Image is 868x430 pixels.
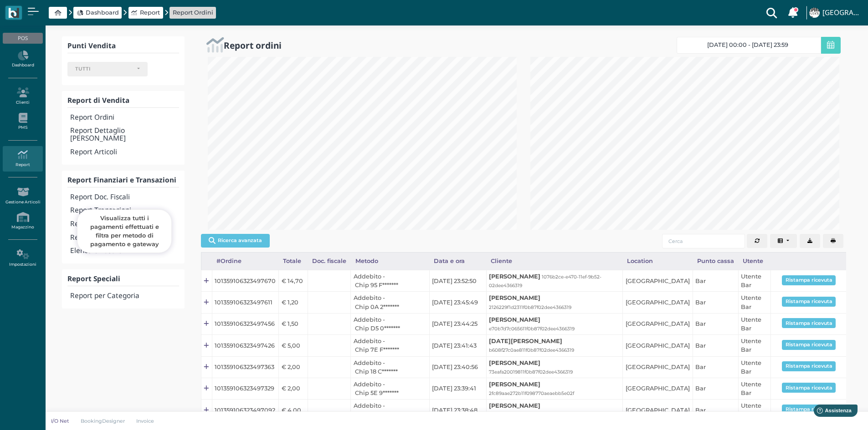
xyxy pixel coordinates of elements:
[693,335,738,356] td: Bar
[308,253,351,270] div: Doc. fiscale
[3,246,42,271] a: Impostazioni
[782,297,836,307] button: Ristampa ricevuta
[212,378,278,399] td: 101359106323497329
[67,274,120,283] b: Report Speciali
[70,193,179,201] h4: Report Doc. Fiscali
[782,318,836,328] button: Ristampa ricevuta
[67,41,116,51] b: Punti Vendita
[486,253,623,270] div: Cliente
[623,292,693,313] td: [GEOGRAPHIC_DATA]
[623,253,693,270] div: Location
[351,253,429,270] div: Metodo
[429,335,486,356] td: [DATE] 23:41:43
[279,356,308,378] td: € 2,00
[623,400,693,421] td: [GEOGRAPHIC_DATA]
[279,378,308,399] td: € 2,00
[279,335,308,356] td: € 5,00
[707,41,788,49] span: [DATE] 00:00 - [DATE] 23:59
[429,378,486,399] td: [DATE] 23:39:41
[738,253,771,270] div: Utente
[693,253,738,270] div: Punto cassa
[131,417,160,425] a: Invoice
[212,270,278,292] td: 101359106323497670
[67,96,129,105] b: Report di Vendita
[70,220,179,228] h4: Report Ricariche
[623,378,693,399] td: [GEOGRAPHIC_DATA]
[70,127,179,142] h4: Report Dettaglio [PERSON_NAME]
[212,335,278,356] td: 101359106323497426
[75,66,133,72] div: TUTTI
[70,114,179,121] h4: Report Ordini
[623,270,693,292] td: [GEOGRAPHIC_DATA]
[738,378,771,399] td: Utente Bar
[3,208,42,233] a: Magazzino
[489,390,574,396] small: 2fc89aae272b11f098770aeaebb5e02f
[782,361,836,371] button: Ristampa ricevuta
[782,340,836,350] button: Ristampa ricevuta
[808,2,863,24] a: ... [GEOGRAPHIC_DATA]
[489,273,540,280] b: [PERSON_NAME]
[623,335,693,356] td: [GEOGRAPHIC_DATA]
[131,8,160,17] a: Report
[800,234,820,248] button: Export
[279,270,308,292] td: € 14,70
[279,292,308,313] td: € 1,20
[489,316,540,323] b: [PERSON_NAME]
[212,356,278,378] td: 101359106323497363
[224,40,282,50] h2: Report ordini
[212,400,278,421] td: 101359106323497092
[212,253,278,270] div: #Ordine
[3,146,42,171] a: Report
[738,292,771,313] td: Utente Bar
[279,253,308,270] div: Totale
[822,9,863,17] h4: [GEOGRAPHIC_DATA]
[70,207,179,214] h4: Report Transazioni
[279,400,308,421] td: € 4,00
[738,313,771,334] td: Utente Bar
[27,7,60,14] span: Assistenza
[738,356,771,378] td: Utente Bar
[489,304,571,310] small: 2126229f1d2311f0b87f02dee4366319
[3,33,42,44] div: POS
[67,175,176,185] b: Report Finanziari e Transazioni
[51,417,69,425] p: I/O Net
[782,405,836,415] button: Ristampa ricevuta
[782,383,836,393] button: Ristampa ricevuta
[86,8,119,17] span: Dashboard
[429,270,486,292] td: [DATE] 23:52:50
[70,234,179,242] h4: Report Prelievi
[429,313,486,334] td: [DATE] 23:44:25
[489,402,540,409] b: [PERSON_NAME]
[738,400,771,421] td: Utente Bar
[8,8,19,18] img: logo
[75,417,131,425] a: BookingDesigner
[693,292,738,313] td: Bar
[201,234,270,248] button: Ricerca avanzata
[693,356,738,378] td: Bar
[429,356,486,378] td: [DATE] 23:40:56
[489,274,601,288] small: 1076b2ce-e470-11ef-9b52-02dee4366319
[747,234,767,248] button: Aggiorna
[782,275,836,285] button: Ristampa ricevuta
[489,326,575,332] small: e70b7d7c065611f0b87f02dee4366319
[429,292,486,313] td: [DATE] 23:45:49
[693,313,738,334] td: Bar
[429,253,486,270] div: Data e ora
[70,292,179,300] h4: Report per Categoria
[489,347,574,353] small: b608f27c0ae811f0b87f02dee4366319
[173,8,213,17] span: Report Ordini
[623,356,693,378] td: [GEOGRAPHIC_DATA]
[212,292,278,313] td: 101359106323497611
[429,400,486,421] td: [DATE] 23:38:48
[489,381,540,388] b: [PERSON_NAME]
[140,8,160,17] span: Report
[3,47,42,72] a: Dashboard
[212,313,278,334] td: 101359106323497456
[489,369,573,375] small: 73eafa20019811f0b87f02dee4366319
[279,313,308,334] td: € 1,50
[809,8,819,18] img: ...
[70,148,179,156] h4: Report Articoli
[3,183,42,208] a: Gestione Articoli
[738,335,771,356] td: Utente Bar
[3,84,42,109] a: Clienti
